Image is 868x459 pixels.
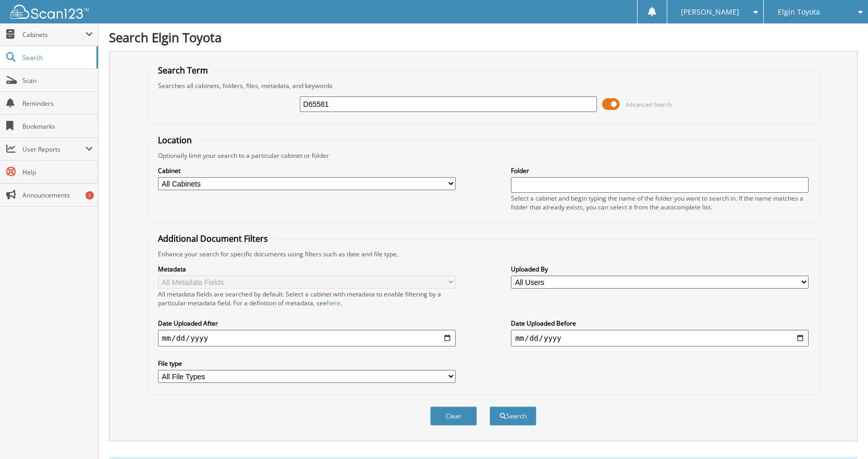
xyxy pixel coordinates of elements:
[511,319,809,328] label: Date Uploaded Before
[22,168,93,177] span: Help
[109,29,858,46] h1: Search Elgin Toyota
[158,290,456,307] div: All metadata fields are searched by default. Select a cabinet with metadata to enable filtering b...
[22,30,85,39] span: Cabinets
[511,166,809,175] label: Folder
[22,76,93,85] span: Scan
[153,233,273,244] legend: Additional Document Filters
[153,250,814,258] div: Enhance your search for specific documents using filters such as date and file type.
[778,9,820,15] span: Elgin Toyota
[158,166,456,175] label: Cabinet
[22,145,85,154] span: User Reports
[153,134,197,146] legend: Location
[327,299,340,307] a: here
[511,194,809,212] div: Select a cabinet and begin typing the name of the folder you want to search in. If the name match...
[22,99,93,108] span: Reminders
[511,330,809,346] input: end
[85,191,94,200] div: 1
[430,406,477,426] button: Clear
[22,122,93,131] span: Bookmarks
[626,101,672,108] span: Advanced Search
[22,191,93,200] span: Announcements
[153,81,814,90] div: Searches all cabinets, folders, files, metadata, and keywords
[22,53,91,62] span: Search
[158,359,456,368] label: File type
[153,65,213,76] legend: Search Term
[490,406,536,426] button: Search
[511,265,809,274] label: Uploaded By
[158,319,456,328] label: Date Uploaded After
[153,151,814,160] div: Optionally limit your search to a particular cabinet or folder
[10,5,89,19] img: scan123-logo-white.svg
[681,9,739,15] span: [PERSON_NAME]
[158,330,456,346] input: start
[158,265,456,274] label: Metadata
